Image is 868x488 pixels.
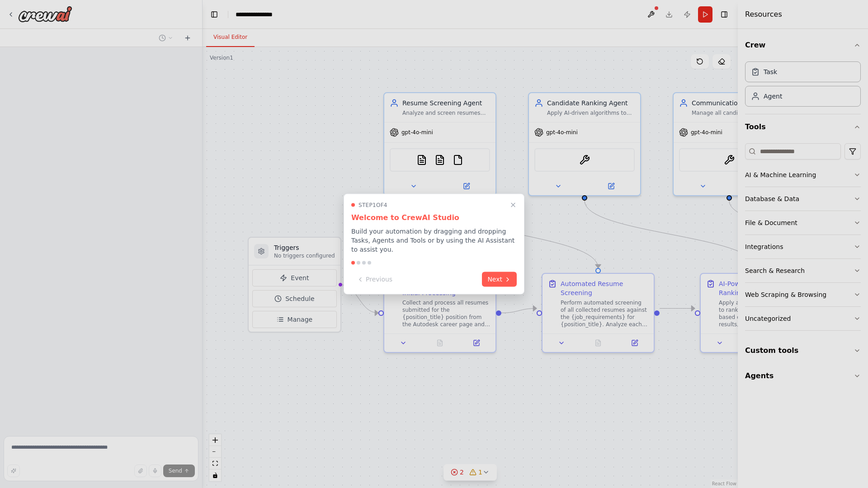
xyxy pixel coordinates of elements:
[482,272,517,287] button: Next
[351,227,517,254] p: Build your automation by dragging and dropping Tasks, Agents and Tools or by using the AI Assista...
[351,272,398,287] button: Previous
[351,212,517,223] h3: Welcome to CrewAI Studio
[508,200,519,211] button: Close walkthrough
[359,202,387,209] span: Step 1 of 4
[208,8,221,21] button: Hide left sidebar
